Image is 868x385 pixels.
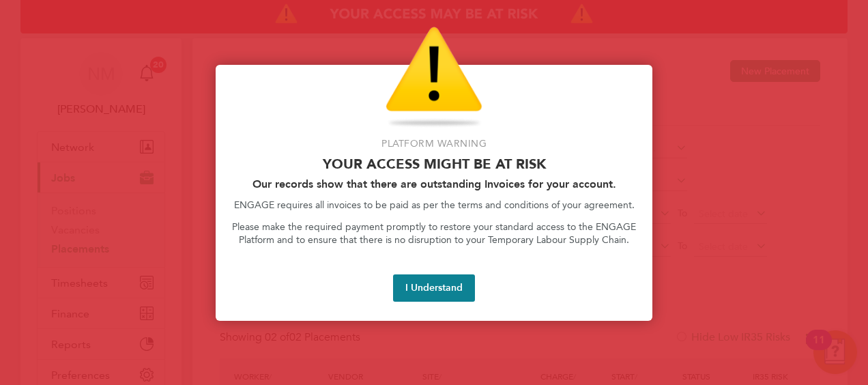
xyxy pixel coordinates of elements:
[232,156,636,172] p: Your access might be at risk
[216,65,652,321] div: Access At Risk
[393,274,475,302] button: I Understand
[232,137,636,151] p: Platform Warning
[232,199,636,212] p: ENGAGE requires all invoices to be paid as per the terms and conditions of your agreement.
[232,177,636,190] h2: Our records show that there are outstanding Invoices for your account.
[232,220,636,247] p: Please make the required payment promptly to restore your standard access to the ENGAGE Platform ...
[386,27,482,129] img: Warning Icon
